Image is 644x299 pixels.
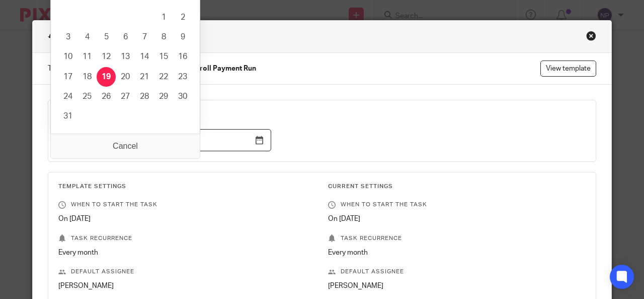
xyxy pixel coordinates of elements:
[97,67,116,87] button: 19
[135,47,154,67] button: 14
[116,87,135,106] button: 27
[58,281,316,291] p: [PERSON_NAME]
[154,67,173,87] button: 22
[135,67,154,87] button: 21
[58,234,316,243] p: Task recurrence
[173,27,192,47] button: 9
[328,214,586,224] p: On [DATE]
[135,87,154,106] button: 28
[58,183,316,191] h3: Template Settings
[58,201,316,209] p: When to start the task
[173,8,192,27] button: 2
[77,87,97,106] button: 25
[173,47,192,67] button: 16
[77,67,97,87] button: 18
[328,201,586,209] p: When to start the task
[540,61,596,77] a: View template
[328,268,586,276] p: Default assignee
[154,8,173,27] button: 1
[48,64,256,74] span: This task is based on the template
[58,110,586,118] h3: Next task scheduled to start on
[154,65,256,72] strong: Telleroo - Payroll Payment Run
[154,47,173,67] button: 15
[173,67,192,87] button: 23
[135,27,154,47] button: 7
[58,248,316,258] p: Every month
[97,27,116,47] button: 5
[116,27,135,47] button: 6
[586,31,596,41] div: Close this dialog window
[154,87,173,106] button: 29
[116,47,135,67] button: 13
[328,248,586,258] p: Every month
[48,31,173,42] h1: Recurring task configuration
[58,214,316,224] p: On [DATE]
[58,67,77,87] button: 17
[77,27,97,47] button: 4
[77,47,97,67] button: 11
[328,183,586,191] h3: Current Settings
[116,67,135,87] button: 20
[328,234,586,243] p: Task recurrence
[58,268,316,276] p: Default assignee
[58,87,77,106] button: 24
[58,47,77,67] button: 10
[154,27,173,47] button: 8
[58,27,77,47] button: 3
[173,87,192,106] button: 30
[97,87,116,106] button: 26
[97,47,116,67] button: 12
[328,281,586,291] p: [PERSON_NAME]
[58,129,271,152] input: Use the arrow keys to pick a date
[58,106,77,126] button: 31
